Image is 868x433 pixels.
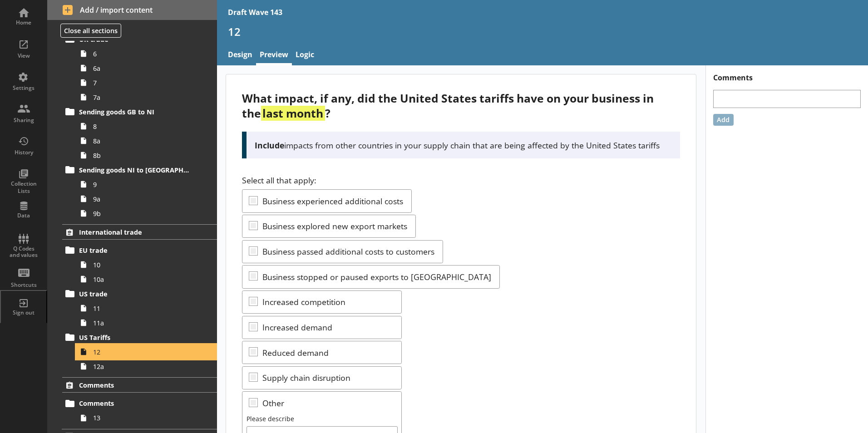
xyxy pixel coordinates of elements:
a: 8b [76,148,217,162]
span: 12 [93,348,194,356]
a: EU trade [62,243,217,257]
a: 6a [76,61,217,75]
span: Comments [79,381,190,389]
a: 12 [76,344,217,359]
li: Sending goods NI to [GEOGRAPHIC_DATA]99a9b [66,162,217,221]
a: 12a [76,359,217,374]
a: Comments [62,377,217,393]
span: 9 [93,180,194,189]
span: EU trade [79,246,190,255]
span: 6 [93,49,194,58]
a: Comments [62,396,217,411]
div: Shortcuts [8,281,39,289]
span: Sending goods NI to [GEOGRAPHIC_DATA] [79,166,190,174]
li: Domestic tradeUK trade66a77aSending goods GB to NI88a8bSending goods NI to [GEOGRAPHIC_DATA]99a9b [47,13,217,221]
span: 11 [93,304,194,313]
span: 9b [93,209,194,218]
li: UK trade66a77a [66,32,217,104]
a: Sending goods GB to NI [62,104,217,119]
a: US Tariffs [62,330,217,344]
div: View [8,52,39,59]
a: Sending goods NI to [GEOGRAPHIC_DATA] [62,162,217,177]
a: 9b [76,206,217,221]
span: 8 [93,122,194,131]
a: 6 [76,46,217,61]
span: 8a [93,137,194,145]
span: 10 [93,261,194,269]
span: US trade [79,290,190,298]
a: 8 [76,119,217,133]
span: 12a [93,362,194,371]
strong: last month [261,106,325,121]
a: Logic [292,46,318,65]
div: What impact, if any, did the United States tariffs have on your business in the ? [242,91,680,121]
span: 8b [93,151,194,160]
li: CommentsComments13 [47,377,217,425]
li: EU trade1010a [66,243,217,286]
a: 8a [76,133,217,148]
li: Comments13 [66,396,217,425]
span: 10a [93,275,194,284]
div: Draft Wave 143 [228,7,282,17]
a: 13 [76,411,217,425]
a: 10 [76,257,217,272]
a: Preview [256,46,292,65]
li: US trade1111a [66,286,217,330]
div: Settings [8,84,39,92]
p: impacts from other countries in your supply chain that are being affected by the United States ta... [255,140,672,151]
div: Sign out [8,309,39,316]
a: 10a [76,272,217,286]
a: 9 [76,177,217,192]
div: Sharing [8,117,39,124]
a: 11 [76,301,217,315]
div: Collection Lists [8,180,39,194]
span: 11a [93,319,194,327]
li: Sending goods GB to NI88a8b [66,104,217,162]
span: 13 [93,413,194,422]
strong: Include [255,140,284,151]
div: Data [8,212,39,219]
a: Design [224,46,256,65]
span: 9a [93,195,194,203]
button: Close all sections [60,24,121,38]
span: US Tariffs [79,333,190,342]
span: 7a [93,93,194,102]
span: 7 [93,79,194,87]
span: Sending goods GB to NI [79,108,190,116]
span: Comments [79,399,190,408]
span: Add / import content [63,5,202,15]
div: Q Codes and values [8,246,39,259]
li: International tradeEU trade1010aUS trade1111aUS Tariffs1212a [47,224,217,374]
a: 7 [76,75,217,90]
a: 7a [76,90,217,104]
div: Home [8,19,39,26]
div: History [8,149,39,156]
a: 9a [76,192,217,206]
a: US trade [62,286,217,301]
a: International trade [62,224,217,240]
span: 6a [93,64,194,73]
a: 11a [76,315,217,330]
h1: 12 [228,25,857,39]
span: International trade [79,228,190,236]
li: US Tariffs1212a [66,330,217,374]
